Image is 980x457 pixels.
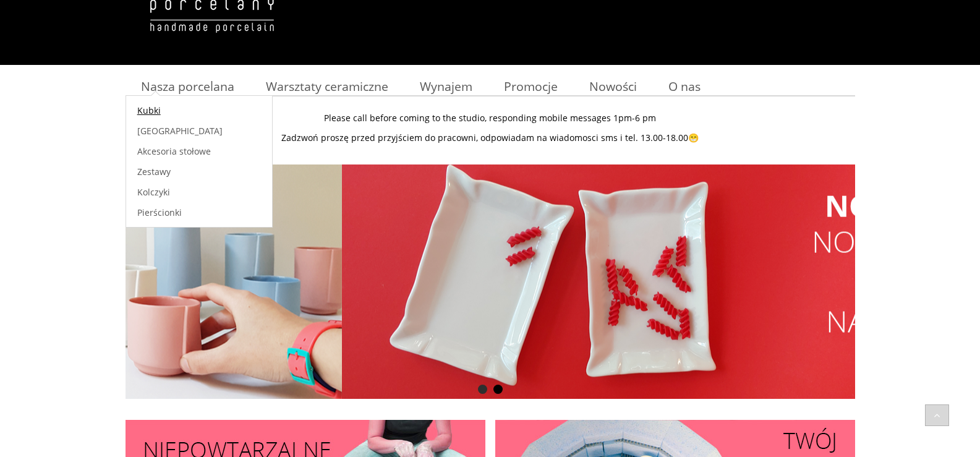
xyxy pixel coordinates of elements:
span: Warsztaty ceramiczne [266,78,388,95]
a: Promocje [488,74,573,98]
span: O nas [668,78,701,95]
a: Nowości [573,74,652,98]
a: Nasza porcelana [126,74,250,98]
span: Wynajem [420,78,472,95]
span: Nowości [589,78,637,95]
a: O nas [652,74,716,98]
p: Please call before coming to the studio, responding mobile messages 1pm-6 pm [126,113,855,124]
p: Zadzwoń proszę przed przyjściem do pracowni, odpowiadam na wiadomosci sms i tel. 13.00-18.00😁 [126,132,855,143]
span: Promocje [504,78,558,95]
a: Wynajem [404,74,488,98]
a: Warsztaty ceramiczne [250,74,404,98]
span: Nasza porcelana [141,78,234,95]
